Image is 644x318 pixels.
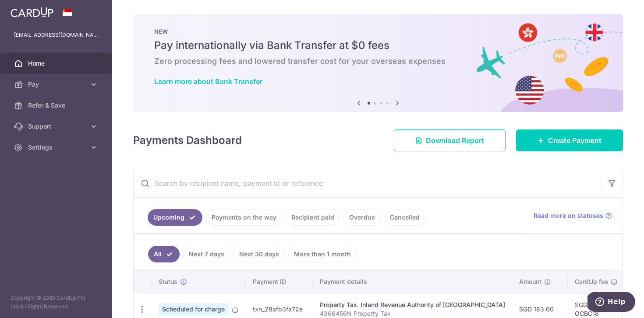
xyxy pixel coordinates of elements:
span: CardUp fee [575,277,608,286]
p: [EMAIL_ADDRESS][DOMAIN_NAME] [14,31,98,39]
a: Read more on statuses [534,211,612,220]
a: Download Report [394,129,506,151]
a: Next 7 days [183,246,230,262]
a: All [148,246,180,262]
span: Settings [28,143,86,152]
span: Status [159,277,177,286]
a: Payments on the way [206,209,282,226]
a: Next 30 days [234,246,285,262]
span: Home [28,59,86,68]
th: Payment ID [246,270,313,293]
span: Amount [519,277,541,286]
h5: Pay internationally via Bank Transfer at $0 fees [154,38,602,52]
a: Cancelled [384,209,425,226]
p: 4366456N Property Tax [320,309,505,318]
h4: Payments Dashboard [133,133,242,148]
span: Create Payment [548,135,602,146]
a: Learn more about Bank Transfer [154,77,262,86]
span: Read more on statuses [534,211,603,220]
span: Download Report [426,135,484,146]
span: Pay [28,80,86,89]
span: Refer & Save [28,101,86,110]
a: Overdue [343,209,381,226]
span: Scheduled for charge [159,303,228,315]
span: Support [28,122,86,131]
h6: Zero processing fees and lowered transfer cost for your overseas expenses [154,56,602,66]
iframe: Opens a widget where you can find more information [587,292,635,314]
a: Recipient paid [286,209,340,226]
img: CardUp [11,7,53,17]
div: Property Tax. Inland Revenue Authority of [GEOGRAPHIC_DATA] [320,301,505,309]
a: More than 1 month [288,246,357,262]
img: Bank transfer banner [133,14,623,112]
a: Create Payment [516,129,623,151]
a: Upcoming [148,209,202,226]
input: Search by recipient name, payment id or reference [134,169,602,197]
p: NEW [154,28,602,35]
th: Payment details [313,270,512,293]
